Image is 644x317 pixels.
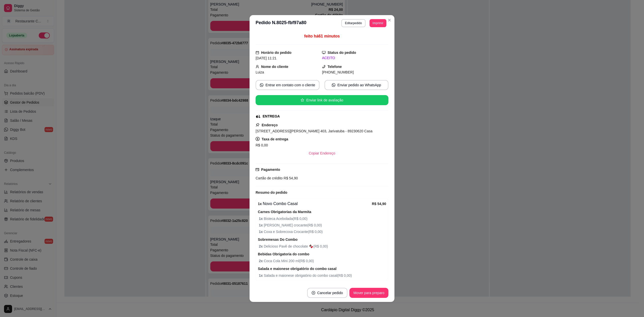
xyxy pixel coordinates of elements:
strong: Nome do cliente [261,65,288,69]
strong: 2 x [259,259,264,263]
strong: Salada e maionese obrigatório do combo casal [258,267,337,271]
strong: 2 x [259,244,264,248]
button: Imprimir [370,19,386,27]
span: R$ 0,00 [256,143,268,147]
span: Coxa e Sobrecoxa Crocante ( R$ 0,00 ) [259,229,386,234]
span: Delicioso Pavê de chocolate 🍫 ( R$ 0,00 ) [259,244,386,249]
button: Close [385,16,393,24]
div: ACEITO [322,55,388,61]
span: Luiza [256,70,264,74]
button: Copiar Endereço [305,148,339,158]
span: Coca Cola Mini 200 ml ( R$ 0,00 ) [259,258,386,264]
span: whats-app [332,83,335,87]
strong: Bebidas Obrigatoria do combo [258,252,309,256]
span: Salada e maionese obrigatório do combo casal ( R$ 0,00 ) [259,273,386,278]
button: starEnviar link de avaliação [256,95,388,105]
span: pushpin [256,123,260,127]
span: whats-app [260,83,263,87]
h3: Pedido N. 8025-fbf97a80 [256,19,306,27]
strong: Carnes Obrigatorias da Marmita [258,210,311,214]
button: close-circleCancelar pedido [307,288,347,298]
button: whats-appEntrar em contato com o cliente [256,80,319,90]
div: ENTREGA [263,114,280,119]
strong: 1 x [259,230,264,234]
span: dollar [256,137,260,141]
button: whats-appEnviar pedido ao WhatsApp [325,80,388,90]
strong: Horário do pedido [261,51,292,55]
strong: 1 x [258,202,262,206]
span: calendar [256,51,259,54]
span: [DATE] 11:21 [256,56,276,60]
strong: Sobremesas Do Combo [258,237,298,242]
span: R$ 54,90 [283,176,298,180]
span: Bisteca Acebolada ( R$ 0,00 ) [259,216,386,221]
strong: R$ 54,90 [372,202,386,206]
span: user [256,65,259,68]
button: Editarpedido [341,19,365,27]
strong: Taxa de entrega [262,137,288,141]
strong: Resumo do pedido [256,190,287,194]
span: star [301,98,304,102]
span: [PERSON_NAME] crocante ( R$ 0,00 ) [259,222,386,228]
span: phone [322,65,326,68]
strong: 1 x [259,217,264,221]
strong: Pagamento [261,168,280,172]
span: close-circle [312,291,315,295]
strong: Status do pedido [328,51,356,55]
span: [PHONE_NUMBER] [322,70,354,74]
span: desktop [322,51,326,54]
button: Mover para preparo [349,288,388,298]
strong: Endereço [262,123,278,127]
strong: 1 x [259,223,264,227]
span: [STREET_ADDRESS][PERSON_NAME] 403, Jarivatuba - 89230620 Casa [256,129,373,133]
span: Cartão de crédito [256,176,283,180]
div: Novo Combo Casal [258,201,372,207]
span: feito há 61 minutos [304,34,340,38]
strong: Telefone [328,65,342,69]
span: credit-card [256,168,259,171]
strong: 1 x [259,273,264,278]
